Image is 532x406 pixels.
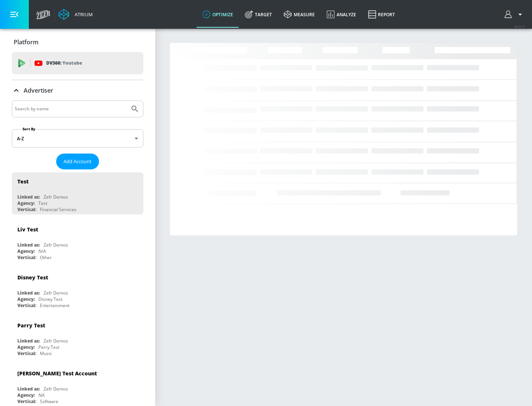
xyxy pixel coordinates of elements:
[12,172,143,214] div: TestLinked as:Zefr DemosAgency:TestVertical:Financial Services
[40,398,58,405] div: Software
[72,11,93,18] div: Atrium
[362,1,401,28] a: Report
[17,206,36,213] div: Vertical:
[514,24,525,28] span: v 4.32.0
[38,344,59,350] div: Parry Test
[321,1,362,28] a: Analyze
[40,350,52,357] div: Music
[12,220,143,262] div: Liv TestLinked as:Zefr DemosAgency:N/AVertical:Other
[12,129,143,148] div: A-Z
[21,127,37,131] label: Sort By
[17,242,40,248] div: Linked as:
[17,386,40,392] div: Linked as:
[17,178,28,185] div: Test
[17,350,36,357] div: Vertical:
[12,316,143,358] div: Parry TestLinked as:Zefr DemosAgency:Parry TestVertical:Music
[197,1,239,28] a: optimize
[12,268,143,310] div: Disney TestLinked as:Zefr DemosAgency:Disney TestVertical:Entertainment
[17,254,36,261] div: Vertical:
[17,290,40,296] div: Linked as:
[239,1,278,28] a: Target
[40,206,76,213] div: Financial Services
[44,338,68,344] div: Zefr Demos
[17,344,35,350] div: Agency:
[44,194,68,200] div: Zefr Demos
[17,398,36,405] div: Vertical:
[17,226,38,233] div: Liv Test
[44,290,68,296] div: Zefr Demos
[17,296,35,302] div: Agency:
[56,154,99,169] button: Add Account
[40,254,52,261] div: Other
[38,392,45,398] div: NA
[17,248,35,254] div: Agency:
[44,386,68,392] div: Zefr Demos
[17,322,45,329] div: Parry Test
[46,59,82,67] p: DV360:
[17,370,97,377] div: [PERSON_NAME] Test Account
[14,38,38,46] p: Platform
[38,296,62,302] div: Disney Test
[12,52,143,74] div: DV360: Youtube
[12,32,143,52] div: Platform
[58,9,93,20] a: Atrium
[17,200,35,206] div: Agency:
[38,200,47,206] div: Test
[17,274,48,281] div: Disney Test
[17,338,40,344] div: Linked as:
[12,80,143,101] div: Advertiser
[62,59,82,67] p: Youtube
[17,392,35,398] div: Agency:
[15,104,127,114] input: Search by name
[17,194,40,200] div: Linked as:
[38,248,46,254] div: N/A
[64,157,92,166] span: Add Account
[40,302,69,309] div: Entertainment
[24,86,53,94] p: Advertiser
[44,242,68,248] div: Zefr Demos
[278,1,321,28] a: measure
[17,302,36,309] div: Vertical:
